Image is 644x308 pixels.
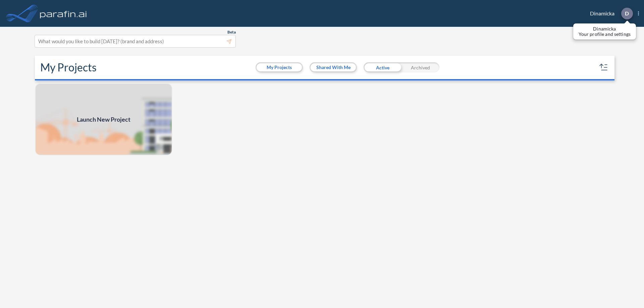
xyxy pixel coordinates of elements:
[598,62,609,73] button: sort
[40,61,97,74] h2: My Projects
[401,62,439,72] div: Archived
[580,8,639,19] div: Dinamicka
[257,63,302,71] button: My Projects
[227,29,236,35] span: Beta
[364,62,401,72] div: Active
[35,83,172,156] img: add
[579,32,631,37] p: Your profile and settings
[35,83,172,156] a: Launch New Project
[311,63,356,71] button: Shared With Me
[625,10,629,16] p: D
[39,7,88,20] img: logo
[579,26,631,32] p: Dinamicka
[77,115,130,124] span: Launch New Project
